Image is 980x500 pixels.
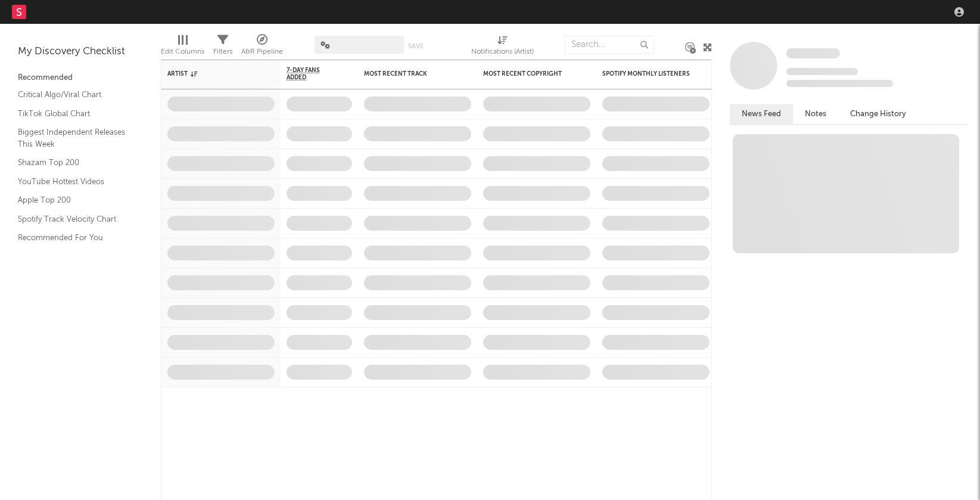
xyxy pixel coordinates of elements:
a: Spotify Track Velocity Chart [18,213,131,226]
a: Shazam Top 200 [18,156,131,169]
button: Notes [793,104,838,124]
a: Critical Algo/Viral Chart [18,88,131,101]
a: TikTok Global Chart [18,107,131,120]
a: TikTok Videos Assistant / Last 7 Days - Top [18,250,131,275]
div: Most Recent Track [364,70,453,77]
div: My Discovery Checklist [18,45,143,59]
a: Some Artist [786,48,840,60]
div: Spotify Monthly Listeners [602,70,692,77]
input: Search... [565,36,654,54]
div: Edit Columns [161,30,204,64]
div: Notifications (Artist) [471,30,534,64]
div: Artist [167,70,257,77]
div: Most Recent Copyright [483,70,573,77]
div: Filters [213,30,232,64]
a: Recommended For You [18,231,131,244]
div: Notifications (Artist) [471,45,534,59]
a: YouTube Hottest Videos [18,175,131,188]
span: Tracking Since: [DATE] [786,68,858,75]
span: Some Artist [786,48,840,58]
span: 0 fans last week [786,80,893,87]
div: A&R Pipeline [241,45,283,59]
button: Change History [838,104,918,124]
a: Apple Top 200 [18,194,131,207]
button: Save [408,43,424,49]
button: News Feed [730,104,793,124]
div: Recommended [18,71,143,85]
a: Biggest Independent Releases This Week [18,126,131,150]
div: Filters [213,45,232,59]
div: Edit Columns [161,45,204,59]
div: A&R Pipeline [241,30,283,64]
span: 7-Day Fans Added [287,67,334,81]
